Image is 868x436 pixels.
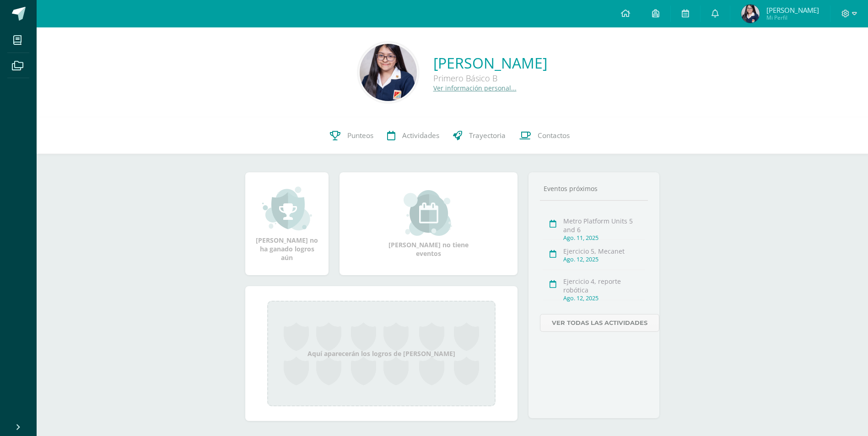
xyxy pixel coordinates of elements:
a: Ver información personal... [433,84,517,92]
a: Actividades [380,117,446,154]
a: Punteos [323,117,380,154]
span: Actividades [402,131,439,140]
div: [PERSON_NAME] no ha ganado logros aún [254,186,319,262]
a: [PERSON_NAME] [433,53,547,73]
div: Eventos próximos [540,184,648,193]
div: Ejercicio 4, reporte robótica [563,277,645,294]
a: Trayectoria [446,117,512,154]
img: 64275863e9e2ba7c1a4692dea3bd1c55.png [360,44,417,101]
div: Metro Platform Units 5 and 6 [563,217,645,234]
div: [PERSON_NAME] no tiene eventos [383,190,474,258]
img: 393de93c8a89279b17f83f408801ebc0.png [741,5,760,23]
div: Ago. 11, 2025 [563,234,645,242]
div: Ejercicio 5, Mecanet [563,247,645,255]
div: Aquí aparecerán los logros de [PERSON_NAME] [267,301,496,406]
span: Mi Perfil [766,14,819,21]
span: Punteos [347,131,373,140]
div: Primero Básico B [433,73,547,84]
div: Ago. 12, 2025 [563,255,645,263]
span: Contactos [538,131,570,140]
a: Ver todas las actividades [540,314,659,332]
span: Trayectoria [469,131,506,140]
span: [PERSON_NAME] [766,5,819,15]
a: Contactos [512,117,577,154]
div: Ago. 12, 2025 [563,294,645,302]
img: event_small.png [404,190,453,236]
img: achievement_small.png [262,186,312,231]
